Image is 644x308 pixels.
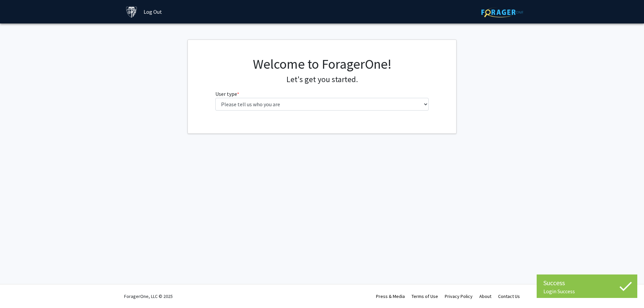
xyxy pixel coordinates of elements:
a: Press & Media [376,293,405,299]
div: Success [543,278,631,288]
div: ForagerOne, LLC © 2025 [124,285,173,308]
a: Terms of Use [412,293,438,299]
label: User type [215,90,239,98]
a: About [479,293,491,299]
img: ForagerOne Logo [481,7,523,17]
a: Contact Us [498,293,520,299]
img: Johns Hopkins University Logo [126,6,138,18]
a: Privacy Policy [445,293,473,299]
iframe: Chat [5,278,29,303]
h1: Welcome to ForagerOne! [215,56,429,72]
h4: Let's get you started. [215,75,429,84]
div: Login Success [543,288,631,295]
